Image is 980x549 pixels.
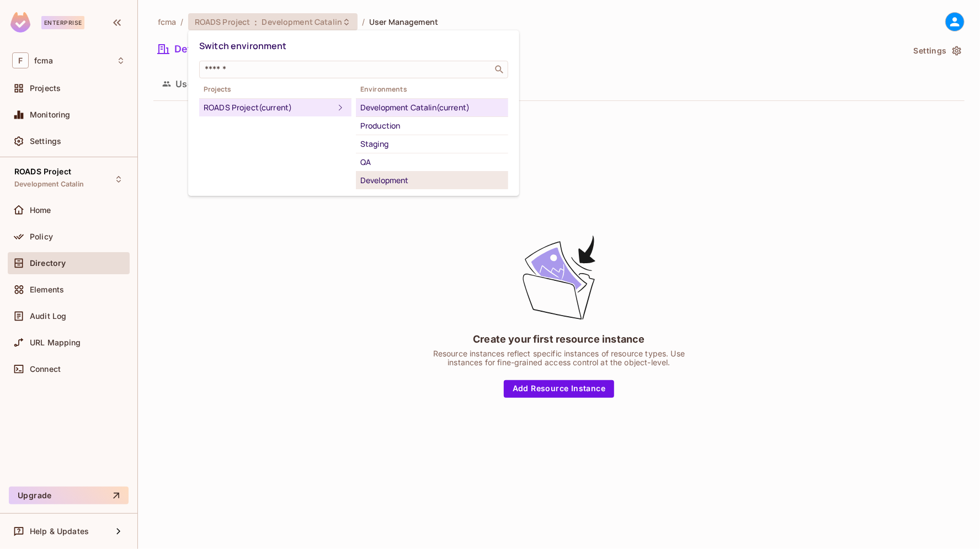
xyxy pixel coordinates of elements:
div: Production [360,119,504,132]
div: Staging [360,137,504,151]
div: ROADS Project (current) [204,101,334,114]
div: Development [360,174,504,187]
div: Development Catalin (current) [360,101,504,114]
span: Environments [356,85,508,94]
span: Projects [199,85,351,94]
span: Switch environment [199,40,287,52]
div: QA [360,156,504,169]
